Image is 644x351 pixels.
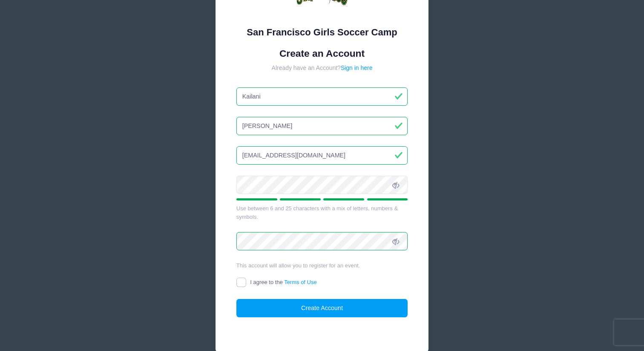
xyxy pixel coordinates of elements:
[250,279,316,285] span: I agree to the
[236,261,408,270] div: This account will allow you to register for an event.
[236,204,408,221] div: Use between 6 and 25 characters with a mix of letters, numbers & symbols.
[284,279,317,285] a: Terms of Use
[236,278,246,287] input: I agree to theTerms of Use
[236,117,408,135] input: Last Name
[236,87,408,106] input: First Name
[341,64,373,71] a: Sign in here
[236,299,408,317] button: Create Account
[236,48,408,59] h1: Create an Account
[236,146,408,165] input: Email
[236,25,408,39] div: San Francisco Girls Soccer Camp
[236,64,408,73] div: Already have an Account?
